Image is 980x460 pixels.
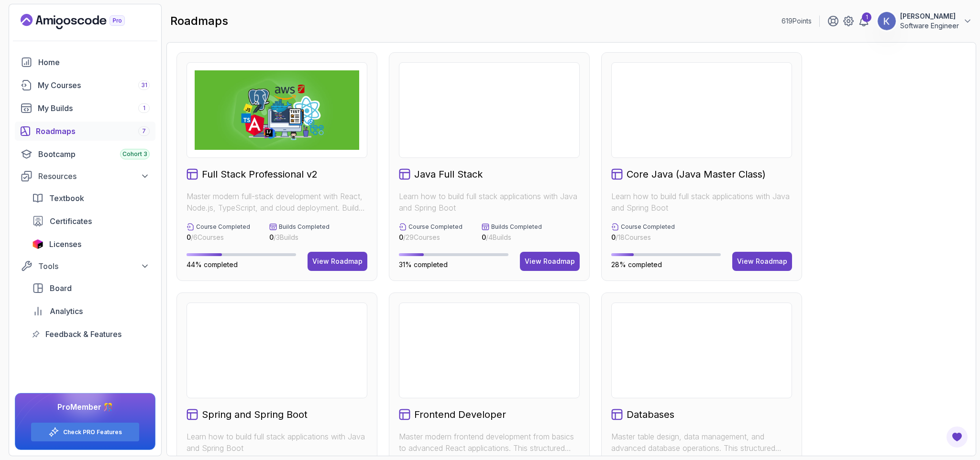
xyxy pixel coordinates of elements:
[611,260,662,269] span: 28% completed
[269,233,274,241] span: 0
[279,223,330,231] p: Builds Completed
[195,70,359,150] img: Full Stack Professional v2
[187,431,367,454] p: Learn how to build full stack applications with Java and Spring Boot
[269,233,330,242] p: / 3 Builds
[141,81,147,89] span: 31
[482,233,486,241] span: 0
[32,239,44,249] img: jetbrains icon
[196,223,250,231] p: Course Completed
[946,426,969,449] button: Open Feedback Button
[31,422,140,442] button: Check PRO Features
[414,408,506,421] h2: Frontend Developer
[38,170,150,182] div: Resources
[15,53,155,72] a: home
[858,15,870,27] a: 1
[399,233,462,242] p: / 29 Courses
[782,16,812,26] p: 619 Points
[408,223,462,231] p: Course Completed
[525,257,575,266] div: View Roadmap
[26,235,155,254] a: licenses
[399,260,448,269] span: 31% completed
[611,431,792,454] p: Master table design, data management, and advanced database operations. This structured learning ...
[45,328,121,340] span: Feedback & Features
[482,233,542,242] p: / 4 Builds
[63,428,122,436] a: Check PRO Features
[900,21,959,31] p: Software Engineer
[15,168,155,185] button: Resources
[26,302,155,321] a: analytics
[627,408,674,421] h2: Databases
[26,279,155,298] a: board
[15,145,155,164] a: bootcamp
[15,258,155,275] button: Tools
[862,12,871,22] div: 1
[878,12,896,30] img: user profile image
[38,79,150,91] div: My Courses
[50,282,72,294] span: Board
[611,191,792,213] p: Learn how to build full stack applications with Java and Spring Boot
[26,325,155,344] a: feedback
[21,14,147,29] a: Landing page
[26,189,155,208] a: textbook
[611,233,675,242] p: / 18 Courses
[187,260,238,269] span: 44% completed
[170,13,228,29] h2: roadmaps
[187,233,191,241] span: 0
[308,252,367,271] button: View Roadmap
[202,168,318,181] h2: Full Stack Professional v2
[520,252,580,271] button: View Roadmap
[15,122,155,141] a: roadmaps
[732,252,792,271] button: View Roadmap
[399,431,580,454] p: Master modern frontend development from basics to advanced React applications. This structured le...
[26,212,155,231] a: certificates
[122,150,147,158] span: Cohort 3
[491,223,542,231] p: Builds Completed
[15,76,155,95] a: courses
[38,148,150,160] div: Bootcamp
[49,238,81,250] span: Licenses
[142,127,146,135] span: 7
[38,102,150,114] div: My Builds
[202,408,308,421] h2: Spring and Spring Boot
[312,257,363,266] div: View Roadmap
[49,192,84,204] span: Textbook
[187,191,367,213] p: Master modern full-stack development with React, Node.js, TypeScript, and cloud deployment. Build...
[143,104,145,112] span: 1
[38,56,150,68] div: Home
[50,305,83,317] span: Analytics
[877,11,972,31] button: user profile image[PERSON_NAME]Software Engineer
[399,191,580,213] p: Learn how to build full stack applications with Java and Spring Boot
[50,215,92,227] span: Certificates
[399,233,403,241] span: 0
[187,233,250,242] p: / 6 Courses
[621,223,675,231] p: Course Completed
[900,11,959,21] p: [PERSON_NAME]
[414,168,483,181] h2: Java Full Stack
[611,233,616,241] span: 0
[627,168,766,181] h2: Core Java (Java Master Class)
[737,257,787,266] div: View Roadmap
[38,260,150,272] div: Tools
[15,99,155,118] a: builds
[36,125,150,137] div: Roadmaps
